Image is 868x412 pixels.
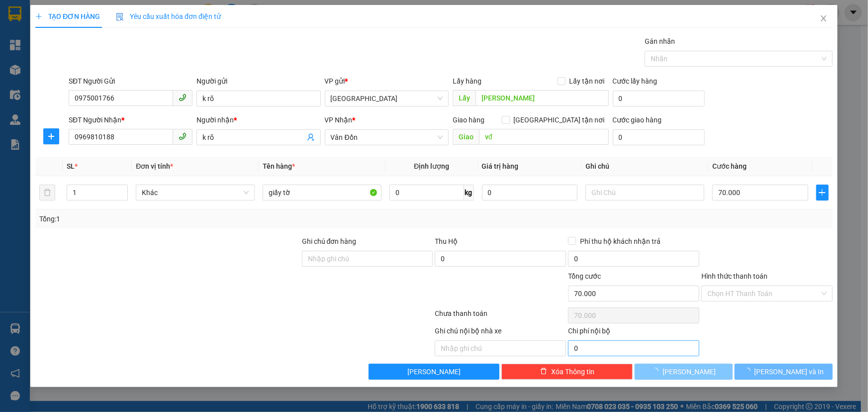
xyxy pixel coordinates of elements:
[635,364,733,380] button: [PERSON_NAME]
[39,213,335,224] div: Tổng: 1
[755,366,824,377] span: [PERSON_NAME] và In
[479,129,609,145] input: Dọc đường
[453,116,484,124] span: Giao hàng
[566,76,609,87] span: Lấy tận nơi
[5,15,33,65] img: logo.jpg
[817,189,828,197] span: plus
[263,185,382,201] input: VD: Bàn, Ghế
[663,366,716,377] span: [PERSON_NAME]
[44,132,59,140] span: plus
[613,77,658,85] label: Cước lấy hàng
[820,14,828,22] span: close
[302,237,357,245] label: Ghi chú đơn hàng
[435,237,458,245] span: Thu Hộ
[325,116,353,124] span: VP Nhận
[414,162,449,170] span: Định lượng
[179,132,187,140] span: phone
[369,364,500,380] button: [PERSON_NAME]
[744,368,755,375] span: loading
[645,37,675,45] label: Gán nhãn
[652,368,663,375] span: loading
[435,340,566,356] input: Nhập ghi chú
[453,77,482,85] span: Lấy hàng
[38,8,110,68] b: Trung Thành Limousine
[501,364,633,380] button: deleteXóa Thông tin
[116,13,124,21] img: icon
[482,162,519,170] span: Giá trị hàng
[810,5,838,33] button: Close
[5,71,80,88] h2: 77WXLAYW
[476,90,609,106] input: Dọc đường
[453,90,476,106] span: Lấy
[43,128,59,144] button: plus
[263,162,295,170] span: Tên hàng
[551,366,594,377] span: Xóa Thông tin
[568,325,699,340] div: Chi phí nội bộ
[613,129,705,145] input: Cước giao hàng
[69,76,193,87] div: SĐT Người Gửi
[568,272,601,280] span: Tổng cước
[816,185,829,201] button: plus
[302,251,433,267] input: Ghi chú đơn hàng
[540,368,547,376] span: delete
[581,157,708,176] th: Ghi chú
[453,129,479,145] span: Giao
[69,114,193,125] div: SĐT Người Nhận
[510,114,609,125] span: [GEOGRAPHIC_DATA] tận nơi
[325,76,449,87] div: VP gửi
[435,325,566,340] div: Ghi chú nội bộ nhà xe
[35,13,42,20] span: plus
[576,236,665,247] span: Phí thu hộ khách nhận trả
[52,71,184,140] h1: Giao dọc đường
[67,162,75,170] span: SL
[179,94,187,102] span: phone
[331,130,443,145] span: Vân Đồn
[116,12,221,20] span: Yêu cầu xuất hóa đơn điện tử
[331,91,443,106] span: Hà Nội
[136,162,173,170] span: Đơn vị tính
[613,91,705,106] input: Cước lấy hàng
[196,76,320,87] div: Người gửi
[735,364,833,380] button: [PERSON_NAME] và In
[307,133,315,141] span: user-add
[712,162,747,170] span: Cước hàng
[196,114,320,125] div: Người nhận
[142,185,249,200] span: Khác
[39,185,55,201] button: delete
[464,185,474,201] span: kg
[434,308,568,325] div: Chưa thanh toán
[35,12,100,20] span: TẠO ĐƠN HÀNG
[482,185,578,201] input: 0
[407,366,461,377] span: [PERSON_NAME]
[701,272,768,280] label: Hình thức thanh toán
[613,116,662,124] label: Cước giao hàng
[585,185,704,201] input: Ghi Chú
[133,8,240,24] b: [DOMAIN_NAME]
